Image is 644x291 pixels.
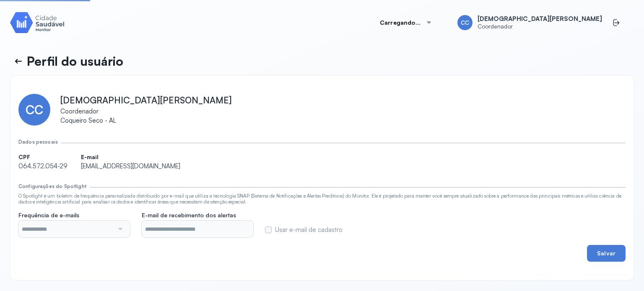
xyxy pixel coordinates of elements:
button: Carregando... [370,14,442,31]
p: Perfil do usuário [27,54,123,69]
span: Coordenador [60,108,232,116]
span: Coqueiro Seco - AL [60,117,232,125]
span: [DEMOGRAPHIC_DATA][PERSON_NAME] [478,15,602,23]
span: Coordenador [478,23,602,30]
span: Frequência de e-mails [18,211,79,219]
label: Usar e-mail de cadastro [275,226,343,234]
div: Dados pessoais [18,139,58,145]
span: CPF [18,154,68,161]
div: O Spotlight é um boletim de frequência personalizada distribuído por e-mail que utiliza a tecnolo... [18,193,626,205]
span: CC [26,102,43,117]
div: Configurações do Spotlight [18,183,86,189]
span: CC [461,19,469,26]
span: E-mail [81,154,180,161]
button: Salvar [587,245,626,262]
div: 064.572.054-29 [18,154,68,170]
span: [DEMOGRAPHIC_DATA][PERSON_NAME] [60,95,232,106]
div: [EMAIL_ADDRESS][DOMAIN_NAME] [81,154,180,170]
span: E-mail de recebimento dos alertas [142,211,236,219]
img: Logotipo do produto Monitor [10,10,65,34]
